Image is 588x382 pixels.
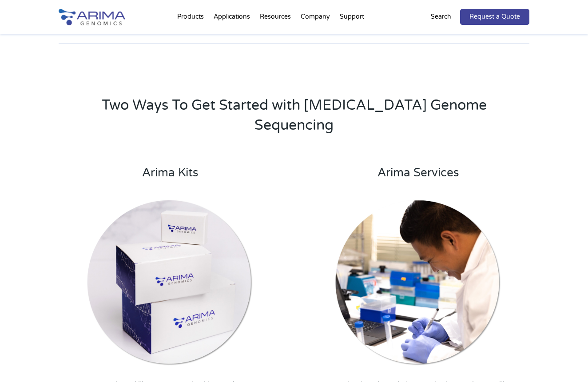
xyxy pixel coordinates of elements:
img: Arima Services_round [335,199,501,366]
img: Arima-Genomics-logo [59,9,125,25]
h2: Two Ways To Get Started with [MEDICAL_DATA] Genome Sequencing [94,95,493,142]
h3: Arima Kits [59,166,281,187]
img: Arima Kits_round [87,199,253,366]
h3: Arima Services [307,166,529,187]
a: Request a Quote [460,9,529,25]
p: Search [431,11,451,23]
